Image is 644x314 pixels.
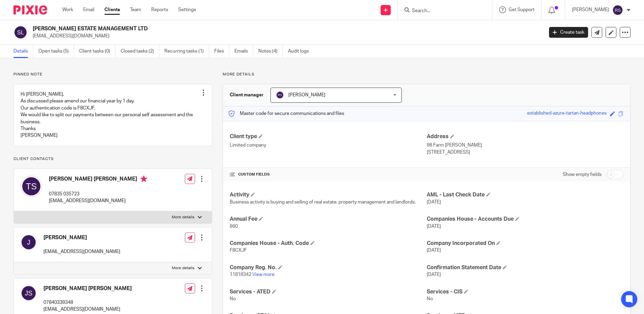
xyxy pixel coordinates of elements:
h4: Annual Fee [230,216,426,223]
a: Open tasks (5) [38,45,74,58]
a: View more [252,272,275,277]
a: Team [130,6,141,13]
p: Pinned note [13,72,212,77]
h4: Company Reg. No. [230,264,426,271]
h4: Companies House - Accounts Due [427,216,623,223]
a: Reports [151,6,168,13]
span: F8CXJF [230,248,247,253]
a: Details [13,45,33,58]
a: Work [62,6,73,13]
span: [DATE] [427,200,441,205]
span: [DATE] [427,248,441,253]
h4: Activity [230,191,426,198]
h4: Address [427,133,623,140]
a: Notes (4) [258,45,283,58]
p: Limited company [230,142,426,149]
h4: [PERSON_NAME] [PERSON_NAME] [43,285,132,292]
p: [STREET_ADDRESS] [427,149,623,156]
h4: CUSTOM FIELDS [230,172,426,177]
a: Clients [104,6,120,13]
span: No [427,296,433,301]
h4: Services - CIS [427,288,623,295]
p: Client contacts [13,156,212,162]
a: Create task [549,27,588,38]
img: svg%3E [13,25,28,39]
img: svg%3E [612,5,623,15]
p: 07835 035723 [49,191,147,197]
div: established-azure-tartan-headphones [527,110,607,118]
img: svg%3E [276,91,284,99]
h2: [PERSON_NAME] ESTATE MANAGEMENT LTD [33,25,438,32]
img: Pixie [13,5,47,14]
span: No [230,296,236,301]
h4: Companies House - Auth. Code [230,240,426,247]
a: Emails [234,45,253,58]
p: 07840339348 [43,299,132,306]
p: More details [172,215,194,220]
p: [EMAIL_ADDRESS][DOMAIN_NAME] [43,306,132,313]
label: Show empty fields [563,171,602,178]
img: svg%3E [21,234,37,250]
h4: Company Incorporated On [427,240,623,247]
p: [EMAIL_ADDRESS][DOMAIN_NAME] [49,197,147,204]
h4: [PERSON_NAME] [43,234,120,241]
i: Primary [140,176,147,182]
h4: [PERSON_NAME] [PERSON_NAME] [49,176,147,184]
h4: Client type [230,133,426,140]
p: [EMAIL_ADDRESS][DOMAIN_NAME] [43,248,120,255]
h4: Services - ATED [230,288,426,295]
a: Closed tasks (2) [121,45,159,58]
span: [PERSON_NAME] [288,93,325,97]
a: Files [214,45,229,58]
p: More details [172,265,194,271]
img: svg%3E [21,176,42,197]
p: 98 Farm [PERSON_NAME] [427,142,623,149]
span: 660 [230,224,238,229]
a: Audit logs [288,45,314,58]
input: Search [411,8,472,14]
a: Recurring tasks (1) [164,45,209,58]
a: Client tasks (0) [79,45,116,58]
span: Business activity is buying and selling of real estate, property management and landlords. [230,200,416,205]
p: More details [223,72,631,77]
a: Email [83,6,94,13]
a: Settings [178,6,196,13]
span: 11818342 [230,272,251,277]
h3: Client manager [230,92,264,98]
span: Get Support [509,7,535,12]
h4: Confirmation Statement Date [427,264,623,271]
p: Master code for secure communications and files [228,110,344,117]
img: svg%3E [21,285,37,301]
span: [DATE] [427,272,441,277]
p: [EMAIL_ADDRESS][DOMAIN_NAME] [33,33,539,39]
span: [DATE] [427,224,441,229]
p: [PERSON_NAME] [572,6,609,13]
h4: AML - Last Check Date [427,191,623,198]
